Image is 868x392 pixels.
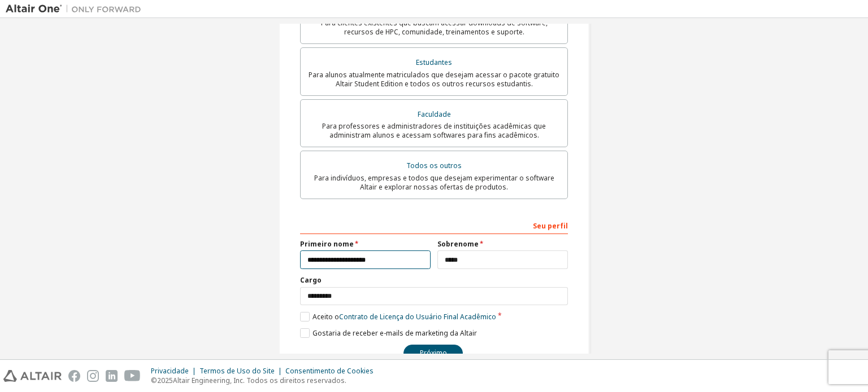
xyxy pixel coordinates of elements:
[322,121,546,140] font: Para professores e administradores de instituições acadêmicas que administram alunos e acessam so...
[173,376,346,385] font: Altair Engineering, Inc. Todos os direitos reservados.
[87,370,99,382] img: instagram.svg
[339,312,458,321] font: Contrato de Licença do Usuário Final
[300,239,354,249] font: Primeiro nome
[106,370,118,382] img: linkedin.svg
[157,376,173,385] font: 2025
[68,370,80,382] img: facebook.svg
[151,366,189,376] font: Privacidade
[6,3,147,15] img: Altair Um
[437,239,479,249] font: Sobrenome
[416,58,452,67] font: Estudantes
[313,312,339,321] font: Aceito o
[199,366,275,376] font: Termos de Uso do Site
[309,70,559,89] font: Para alunos atualmente matriculados que desejam acessar o pacote gratuito Altair Student Edition ...
[403,345,463,362] button: Próximo
[3,370,62,382] img: altair_logo.svg
[314,173,554,192] font: Para indivíduos, empresas e todos que desejam experimentar o software Altair e explorar nossas of...
[533,221,568,231] font: Seu perfil
[460,312,496,321] font: Acadêmico
[313,328,477,338] font: Gostaria de receber e-mails de marketing da Altair
[151,376,157,385] font: ©
[406,161,462,170] font: Todos os outros
[124,370,141,382] img: youtube.svg
[420,348,447,358] font: Próximo
[418,109,451,119] font: Faculdade
[300,275,322,285] font: Cargo
[321,18,548,37] font: Para clientes existentes que buscam acessar downloads de software, recursos de HPC, comunidade, t...
[285,366,374,376] font: Consentimento de Cookies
